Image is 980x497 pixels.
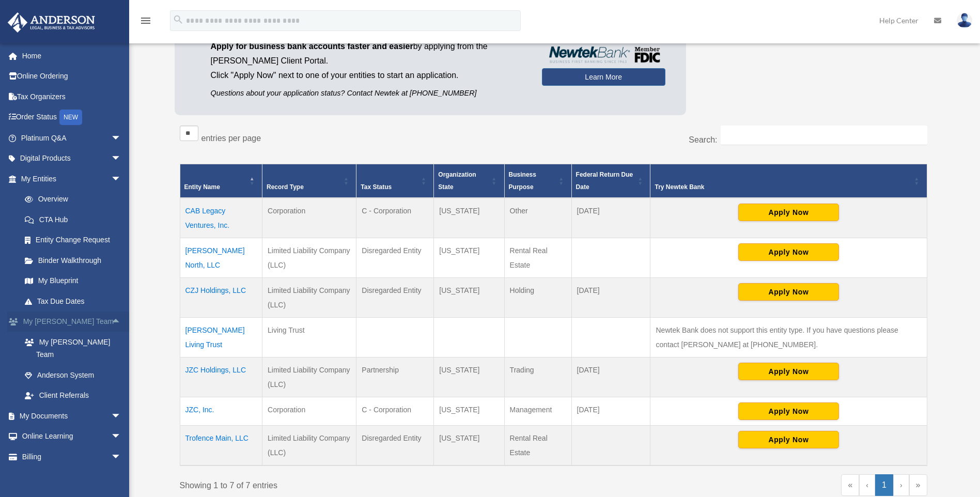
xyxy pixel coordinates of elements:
[356,277,434,317] td: Disregarded Entity
[262,198,356,238] td: Corporation
[173,14,184,25] i: search
[504,164,571,198] th: Business Purpose: Activate to sort
[139,18,152,27] a: menu
[211,42,413,51] span: Apply for business bank accounts faster and easier
[509,171,536,191] span: Business Purpose
[14,230,132,251] a: Entity Change Request
[504,277,571,317] td: Holding
[180,474,546,493] div: Showing 1 to 7 of 7 entries
[262,425,356,465] td: Limited Liability Company (LLC)
[504,238,571,277] td: Rental Real Estate
[14,271,132,291] a: My Blueprint
[180,198,262,238] td: CAB Legacy Ventures, Inc.
[211,39,526,68] p: by applying from the [PERSON_NAME] Client Portal.
[7,446,137,467] a: Billingarrow_drop_down
[7,148,137,169] a: Digital Productsarrow_drop_down
[542,68,665,86] a: Learn More
[139,14,152,27] i: menu
[262,238,356,277] td: Limited Liability Company (LLC)
[434,198,504,238] td: [US_STATE]
[576,171,633,191] span: Federal Return Due Date
[738,283,839,301] button: Apply Now
[7,168,132,189] a: My Entitiesarrow_drop_down
[655,181,911,193] span: Try Newtek Bank
[859,474,875,496] a: Previous
[111,168,132,190] span: arrow_drop_down
[14,385,137,406] a: Client Referrals
[7,406,137,426] a: My Documentsarrow_drop_down
[738,363,839,380] button: Apply Now
[262,277,356,317] td: Limited Liability Company (LLC)
[201,134,261,143] label: entries per page
[434,164,504,198] th: Organization State: Activate to sort
[356,397,434,425] td: C - Corporation
[14,189,127,210] a: Overview
[111,426,132,447] span: arrow_drop_down
[504,198,571,238] td: Other
[909,474,927,496] a: Last
[7,426,137,447] a: Online Learningarrow_drop_down
[504,357,571,397] td: Trading
[180,425,262,465] td: Trofence Main, LLC
[111,406,132,427] span: arrow_drop_down
[7,107,137,128] a: Order StatusNEW
[571,198,650,238] td: [DATE]
[356,238,434,277] td: Disregarded Entity
[547,46,660,63] img: NewtekBankLogoSM.png
[434,357,504,397] td: [US_STATE]
[5,12,98,33] img: Anderson Advisors Platinum Portal
[361,183,392,191] span: Tax Status
[180,238,262,277] td: [PERSON_NAME] North, LLC
[738,402,839,420] button: Apply Now
[7,66,137,87] a: Online Ordering
[504,397,571,425] td: Management
[7,86,137,107] a: Tax Organizers
[434,397,504,425] td: [US_STATE]
[571,277,650,317] td: [DATE]
[738,431,839,448] button: Apply Now
[434,277,504,317] td: [US_STATE]
[111,312,132,333] span: arrow_drop_up
[14,250,132,271] a: Binder Walkthrough
[262,164,356,198] th: Record Type: Activate to sort
[504,425,571,465] td: Rental Real Estate
[262,397,356,425] td: Corporation
[14,332,137,365] a: My [PERSON_NAME] Team
[7,45,137,66] a: Home
[111,446,132,468] span: arrow_drop_down
[111,128,132,149] span: arrow_drop_down
[59,110,82,125] div: NEW
[650,317,927,357] td: Newtek Bank does not support this entity type. If you have questions please contact [PERSON_NAME]...
[875,474,893,496] a: 1
[180,164,262,198] th: Entity Name: Activate to invert sorting
[267,183,304,191] span: Record Type
[180,357,262,397] td: JZC Holdings, LLC
[434,238,504,277] td: [US_STATE]
[571,164,650,198] th: Federal Return Due Date: Activate to sort
[650,164,927,198] th: Try Newtek Bank : Activate to sort
[738,204,839,221] button: Apply Now
[957,13,972,28] img: User Pic
[262,357,356,397] td: Limited Liability Company (LLC)
[184,183,220,191] span: Entity Name
[262,317,356,357] td: Living Trust
[841,474,859,496] a: First
[571,357,650,397] td: [DATE]
[180,397,262,425] td: JZC, Inc.
[356,198,434,238] td: C - Corporation
[434,425,504,465] td: [US_STATE]
[211,87,526,100] p: Questions about your application status? Contact Newtek at [PHONE_NUMBER]
[356,425,434,465] td: Disregarded Entity
[438,171,476,191] span: Organization State
[571,397,650,425] td: [DATE]
[14,291,132,312] a: Tax Due Dates
[356,164,434,198] th: Tax Status: Activate to sort
[738,243,839,261] button: Apply Now
[180,277,262,317] td: CZJ Holdings, LLC
[893,474,909,496] a: Next
[111,148,132,169] span: arrow_drop_down
[14,365,137,385] a: Anderson System
[7,312,137,332] a: My [PERSON_NAME] Teamarrow_drop_up
[14,209,132,230] a: CTA Hub
[689,135,717,144] label: Search:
